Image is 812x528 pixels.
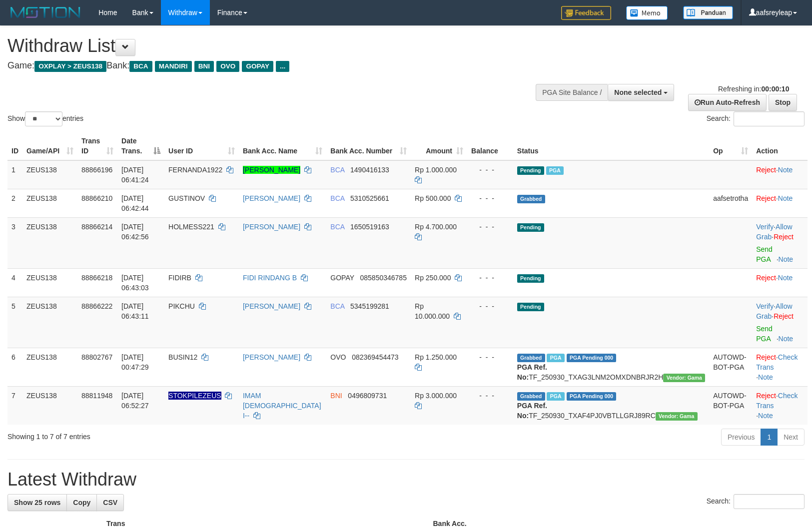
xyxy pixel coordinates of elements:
th: Action [752,132,808,160]
th: Status [513,132,709,160]
th: Bank Acc. Number: activate to sort column ascending [326,132,411,160]
a: Reject [756,392,776,400]
a: Next [777,429,805,446]
span: HOLMESS221 [168,223,214,231]
td: TF_250930_TXAG3LNM2OMXDNBRJR2H [513,348,709,386]
input: Search: [734,111,805,126]
img: Feedback.jpg [561,6,611,20]
span: Marked by aafsreyleap [546,166,564,175]
th: Trans ID: activate to sort column ascending [77,132,117,160]
th: Bank Acc. Name: activate to sort column ascending [239,132,326,160]
div: Showing 1 to 7 of 7 entries [7,428,331,442]
span: Rp 500.000 [415,194,451,202]
span: BCA [330,194,344,202]
span: Grabbed [517,354,545,362]
div: - - - [471,391,509,401]
a: Note [758,412,773,420]
span: Pending [517,274,544,283]
a: [PERSON_NAME] [243,194,300,202]
span: PGA Pending [567,392,617,401]
span: Rp 1.250.000 [415,353,457,361]
span: GOPAY [330,274,354,282]
a: Allow Grab [756,223,792,241]
span: Vendor URL: https://trx31.1velocity.biz [663,374,705,382]
div: - - - [471,301,509,311]
span: Vendor URL: https://trx31.1velocity.biz [656,412,698,421]
div: - - - [471,352,509,362]
span: Pending [517,166,544,175]
span: Copy 085850346785 to clipboard [360,274,406,282]
a: [PERSON_NAME] [243,166,300,174]
span: Show 25 rows [14,499,60,507]
span: None selected [614,88,662,96]
div: - - - [471,193,509,203]
span: Copy 5345199281 to clipboard [350,302,389,310]
button: None selected [608,84,674,101]
span: Copy 1490416133 to clipboard [350,166,389,174]
td: · [752,268,808,297]
a: Reject [774,312,794,320]
select: Showentries [25,111,62,126]
div: - - - [471,273,509,283]
a: Reject [756,353,776,361]
td: ZEUS138 [22,297,77,348]
span: MANDIRI [155,61,192,72]
span: Grabbed [517,392,545,401]
b: PGA Ref. No: [517,402,547,420]
label: Search: [707,111,805,126]
a: Send PGA [756,245,773,263]
span: OXPLAY > ZEUS138 [34,61,106,72]
label: Search: [707,494,805,509]
a: Copy [66,494,97,511]
a: 1 [761,429,778,446]
span: Nama rekening ada tanda titik/strip, harap diedit [168,392,221,400]
a: Show 25 rows [7,494,67,511]
span: [DATE] 06:42:56 [121,223,149,241]
td: 5 [7,297,22,348]
span: Marked by aafsreyleap [547,354,564,362]
th: Amount: activate to sort column ascending [411,132,467,160]
span: [DATE] 06:43:03 [121,274,149,292]
input: Search: [734,494,805,509]
a: Note [758,373,773,381]
a: Send PGA [756,325,773,343]
a: Verify [756,302,774,310]
span: [DATE] 06:41:24 [121,166,149,184]
td: · [752,189,808,217]
th: Op: activate to sort column ascending [709,132,752,160]
span: BNI [330,392,342,400]
a: Note [778,194,793,202]
a: Allow Grab [756,302,792,320]
span: Copy [73,499,90,507]
h1: Withdraw List [7,36,531,56]
a: [PERSON_NAME] [243,223,300,231]
span: Grabbed [517,195,545,203]
a: Note [779,255,794,263]
td: ZEUS138 [22,386,77,425]
h1: Latest Withdraw [7,470,805,490]
td: aafsetrotha [709,189,752,217]
span: Marked by aafsreyleap [547,392,564,401]
td: · · [752,217,808,268]
a: Previous [721,429,761,446]
span: · [756,223,792,241]
span: BCA [129,61,152,72]
h4: Game: Bank: [7,61,531,71]
span: Pending [517,303,544,311]
strong: 00:00:10 [761,85,789,93]
img: MOTION_logo.png [7,5,83,20]
span: FERNANDA1922 [168,166,222,174]
span: Copy 5310525661 to clipboard [350,194,389,202]
a: Reject [756,194,776,202]
span: Rp 1.000.000 [415,166,457,174]
a: CSV [96,494,124,511]
th: Balance [467,132,513,160]
a: Note [778,166,793,174]
span: BCA [330,302,344,310]
a: Reject [774,233,794,241]
span: Rp 10.000.000 [415,302,450,320]
td: 2 [7,189,22,217]
span: CSV [103,499,117,507]
b: PGA Ref. No: [517,363,547,381]
span: [DATE] 06:52:27 [121,392,149,410]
